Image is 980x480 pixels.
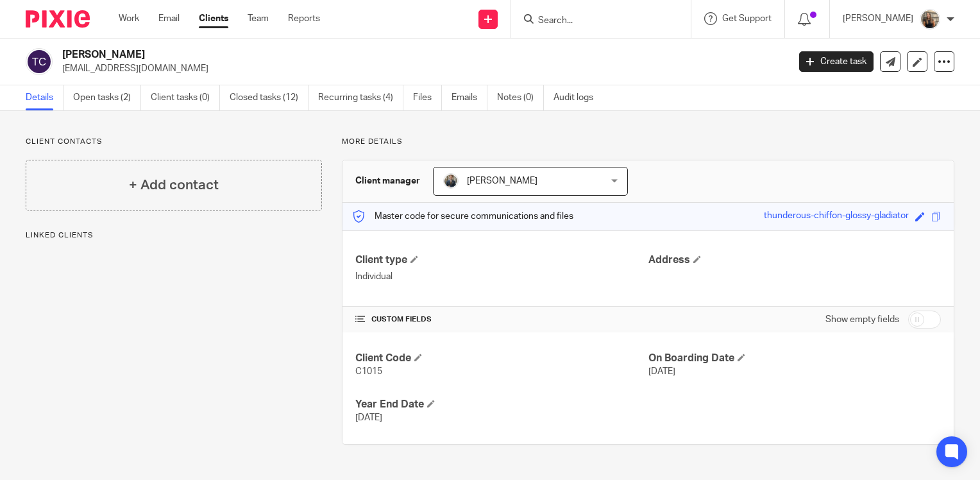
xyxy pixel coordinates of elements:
[288,12,320,25] a: Reports
[452,85,487,110] a: Emails
[355,175,420,187] h3: Client manager
[62,48,636,62] h2: [PERSON_NAME]
[158,12,180,25] a: Email
[26,230,322,241] p: Linked clients
[537,15,652,27] input: Search
[355,398,648,411] h4: Year End Date
[352,210,573,223] p: Master code for secure communications and files
[764,209,909,224] div: thunderous-chiffon-glossy-gladiator
[119,12,139,25] a: Work
[355,367,382,376] span: C1015
[355,413,382,422] span: [DATE]
[26,85,63,110] a: Details
[825,313,899,326] label: Show empty fields
[497,85,544,110] a: Notes (0)
[355,253,648,267] h4: Client type
[355,352,648,365] h4: Client Code
[230,85,308,110] a: Closed tasks (12)
[413,85,442,110] a: Files
[648,352,941,365] h4: On Boarding Date
[26,10,90,28] img: Pixie
[843,12,913,25] p: [PERSON_NAME]
[355,314,648,325] h4: CUSTOM FIELDS
[342,137,954,147] p: More details
[62,62,780,75] p: [EMAIL_ADDRESS][DOMAIN_NAME]
[722,14,772,23] span: Get Support
[553,85,603,110] a: Audit logs
[467,176,537,185] span: [PERSON_NAME]
[199,12,228,25] a: Clients
[248,12,269,25] a: Team
[26,137,322,147] p: Client contacts
[799,51,874,72] a: Create task
[151,85,220,110] a: Client tasks (0)
[73,85,141,110] a: Open tasks (2)
[26,48,53,75] img: svg%3E
[443,173,459,189] img: Headshot.jpg
[920,9,940,30] img: pic.png
[355,270,648,283] p: Individual
[129,175,219,195] h4: + Add contact
[648,253,941,267] h4: Address
[648,367,675,376] span: [DATE]
[318,85,403,110] a: Recurring tasks (4)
